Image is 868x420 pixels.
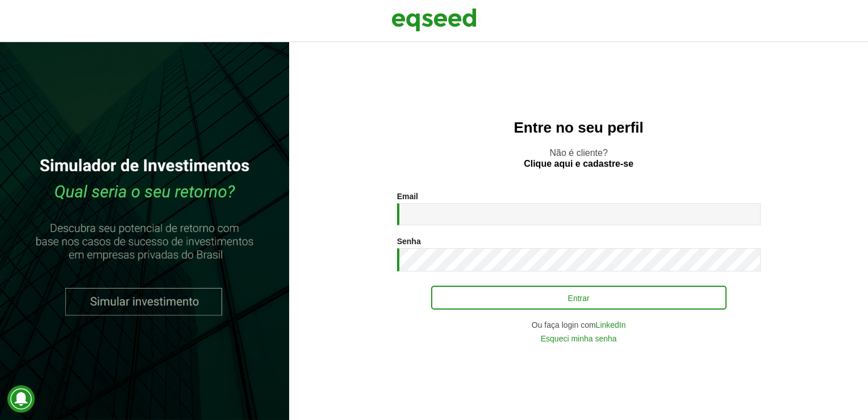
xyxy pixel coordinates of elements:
[397,192,418,200] label: Email
[397,321,761,329] div: Ou faça login com
[391,6,477,34] img: EqSeed Logo
[541,335,617,343] a: Esqueci minha senha
[524,159,633,168] a: Clique aqui e cadastre-se
[397,237,421,245] label: Senha
[596,321,626,329] a: LinkedIn
[312,120,845,136] h2: Entre no seu perfil
[312,147,845,169] p: Não é cliente?
[431,286,727,310] button: Entrar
